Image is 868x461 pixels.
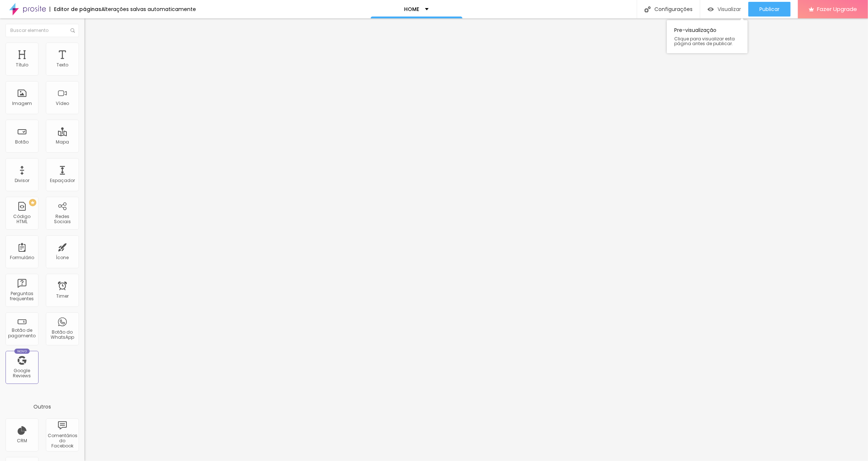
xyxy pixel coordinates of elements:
[56,294,69,299] div: Timer
[708,6,714,12] img: view-1.svg
[748,2,791,17] button: Publicar
[674,36,740,46] span: Clique para visualizar esta página antes de publicar.
[16,62,28,68] div: Título
[50,178,75,183] div: Espaçador
[14,349,30,354] div: Novo
[17,438,27,443] div: CRM
[12,101,32,106] div: Imagem
[57,62,68,68] div: Texto
[6,24,79,37] input: Buscar elemento
[7,291,36,302] div: Perguntas frequentes
[817,6,857,12] span: Fazer Upgrade
[700,2,748,17] button: Visualizar
[15,178,29,183] div: Divisor
[644,6,651,12] img: Icone
[48,214,77,225] div: Redes Sociais
[48,433,77,449] div: Comentários do Facebook
[84,18,868,461] iframe: Editor
[101,7,196,12] div: Alterações salvas automaticamente
[56,139,69,145] div: Mapa
[7,368,36,379] div: Google Reviews
[759,6,780,12] span: Publicar
[70,28,75,33] img: Icone
[15,139,29,145] div: Botão
[7,214,36,225] div: Código HTML
[718,6,741,12] span: Visualizar
[56,255,69,260] div: Ícone
[10,255,34,260] div: Formulário
[667,20,748,53] div: Pre-visualização
[50,7,101,12] div: Editor de páginas
[7,328,36,338] div: Botão de pagamento
[404,7,420,12] p: HOME
[56,101,69,106] div: Vídeo
[48,330,77,340] div: Botão do WhatsApp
